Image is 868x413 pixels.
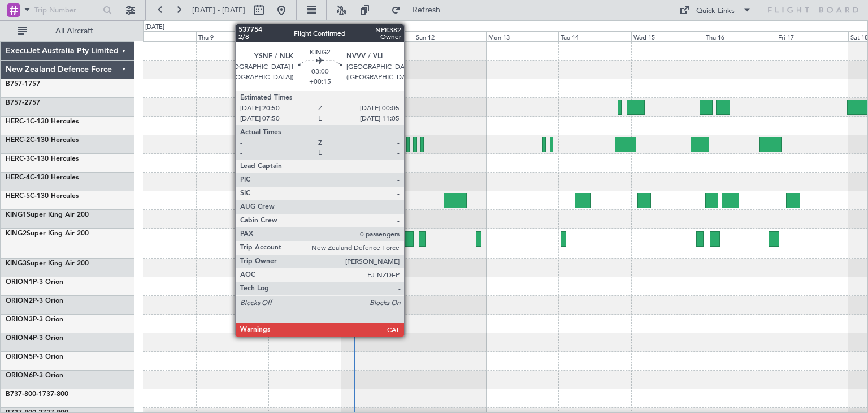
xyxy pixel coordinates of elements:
[6,260,89,267] a: KING3Super King Air 200
[6,212,27,218] span: KING1
[12,22,123,40] button: All Aircraft
[6,354,63,360] a: ORION5P-3 Orion
[403,6,450,14] span: Refresh
[124,31,196,41] div: Wed 8
[29,27,119,35] span: All Aircraft
[6,354,33,360] span: ORION5
[6,137,79,144] a: HERC-2C-130 Hercules
[414,31,486,41] div: Sun 12
[696,6,735,17] div: Quick Links
[6,372,63,379] a: ORION6P-3 Orion
[6,193,79,200] a: HERC-5C-130 Hercules
[192,5,245,15] span: [DATE] - [DATE]
[6,335,63,342] a: ORION4P-3 Orion
[6,100,40,106] a: B757-2757
[6,156,79,162] a: HERC-3C-130 Hercules
[6,391,68,398] a: B737-800-1737-800
[6,279,63,286] a: ORION1P-3 Orion
[341,31,414,41] div: Sat 11
[196,31,268,41] div: Thu 9
[6,193,30,200] span: HERC-5
[6,335,33,342] span: ORION4
[776,31,848,41] div: Fri 17
[6,316,33,323] span: ORION3
[6,118,30,125] span: HERC-1
[486,31,558,41] div: Mon 13
[6,156,30,162] span: HERC-3
[6,298,63,304] a: ORION2P-3 Orion
[6,100,28,106] span: B757-2
[674,1,757,19] button: Quick Links
[6,118,79,125] a: HERC-1C-130 Hercules
[6,230,89,237] a: KING2Super King Air 200
[704,31,776,41] div: Thu 16
[268,31,341,41] div: Fri 10
[558,31,631,41] div: Tue 14
[6,137,30,144] span: HERC-2
[6,260,27,267] span: KING3
[6,230,27,237] span: KING2
[6,174,30,181] span: HERC-4
[6,174,79,181] a: HERC-4C-130 Hercules
[6,81,40,88] a: B757-1757
[6,372,33,379] span: ORION6
[6,212,89,218] a: KING1Super King Air 200
[34,2,99,19] input: Trip Number
[6,81,28,88] span: B757-1
[6,279,33,286] span: ORION1
[6,298,33,304] span: ORION2
[145,23,164,32] div: [DATE]
[386,1,454,19] button: Refresh
[6,391,42,398] span: B737-800-1
[6,316,63,323] a: ORION3P-3 Orion
[631,31,704,41] div: Wed 15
